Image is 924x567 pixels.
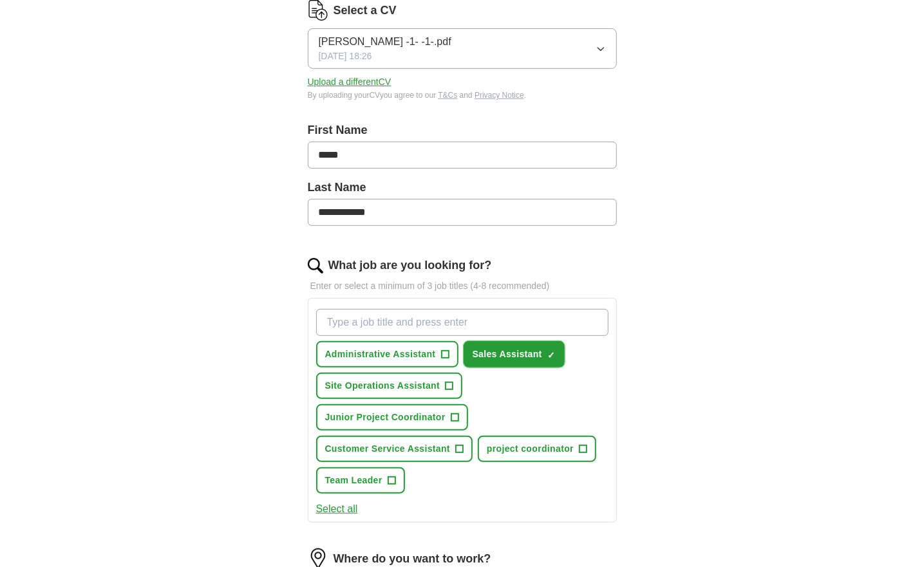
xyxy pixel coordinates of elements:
[308,179,617,196] label: Last Name
[325,411,446,424] span: Junior Project Coordinator
[328,257,492,274] label: What job are you looking for?
[316,373,463,399] button: Site Operations Assistant
[308,279,617,293] p: Enter or select a minimum of 3 job titles (4-8 recommended)
[325,379,440,393] span: Site Operations Assistant
[316,309,608,336] input: Type a job title and press enter
[325,474,382,487] span: Team Leader
[316,341,458,367] button: Administrative Assistant
[316,436,473,462] button: Customer Service Assistant
[308,122,617,139] label: First Name
[308,75,391,89] button: Upload a differentCV
[319,34,451,50] span: [PERSON_NAME] -1- -1-.pdf
[547,350,555,360] span: ✓
[308,28,617,69] button: [PERSON_NAME] -1- -1-.pdf[DATE] 18:26
[308,89,617,101] div: By uploading your CV you agree to our and .
[464,341,565,367] button: Sales Assistant✓
[308,258,323,274] img: search.png
[325,348,436,361] span: Administrative Assistant
[316,467,405,494] button: Team Leader
[316,501,358,517] button: Select all
[325,442,451,456] span: Customer Service Assistant
[487,442,574,456] span: project coordinator
[319,50,372,63] span: [DATE] 18:26
[475,91,524,100] a: Privacy Notice
[478,436,596,462] button: project coordinator
[316,404,468,431] button: Junior Project Coordinator
[438,91,457,100] a: T&Cs
[334,2,397,19] label: Select a CV
[473,348,542,361] span: Sales Assistant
